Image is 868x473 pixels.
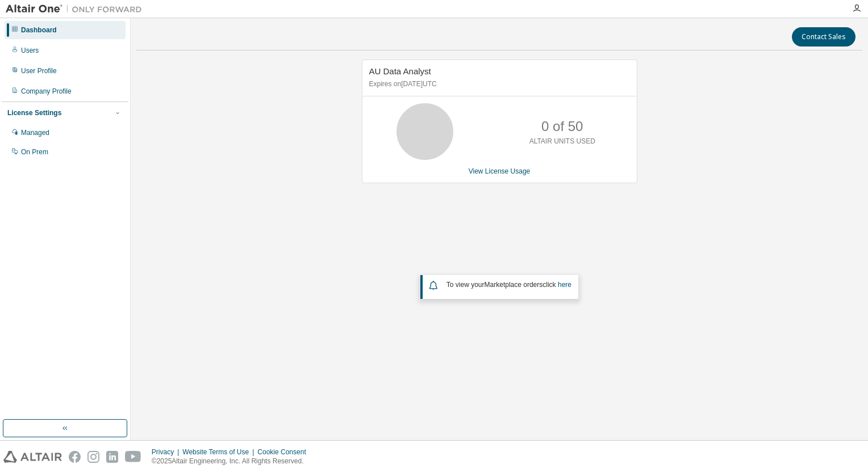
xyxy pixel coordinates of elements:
span: AU Data Analyst [369,66,431,76]
div: Website Terms of Use [182,447,257,457]
div: Cookie Consent [257,447,312,457]
div: Managed [21,128,49,137]
div: On Prem [21,147,48,157]
img: youtube.svg [125,451,141,463]
p: 0 of 50 [541,117,583,136]
div: Dashboard [21,26,57,35]
div: Users [21,46,39,55]
img: instagram.svg [87,451,99,463]
div: Privacy [152,447,182,457]
div: User Profile [21,66,57,75]
em: Marketplace orders [485,281,543,289]
a: here [558,281,571,289]
div: License Settings [7,108,61,117]
img: facebook.svg [69,451,81,463]
div: Company Profile [21,87,72,96]
button: Contact Sales [792,27,856,47]
img: altair_logo.svg [3,451,62,463]
p: © 2025 Altair Engineering, Inc. All Rights Reserved. [152,457,313,466]
p: ALTAIR UNITS USED [529,137,595,146]
a: View License Usage [469,167,531,175]
p: Expires on [DATE] UTC [369,79,627,89]
img: linkedin.svg [106,451,118,463]
img: Altair One [6,3,148,15]
span: To view your click [446,281,571,289]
